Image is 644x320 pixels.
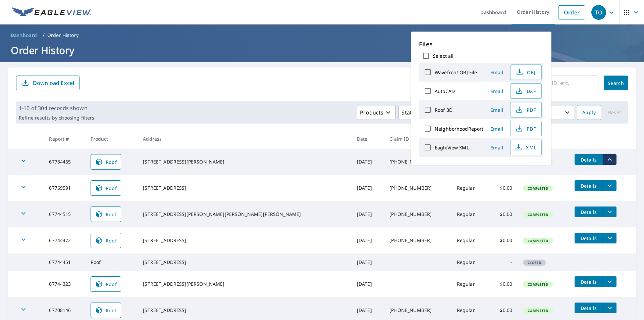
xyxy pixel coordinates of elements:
[435,88,455,94] label: AutoCAD
[609,80,623,86] span: Search
[44,175,85,201] td: 67769591
[488,227,518,254] td: $0.00
[85,254,138,271] td: Roof
[575,233,603,243] button: detailsBtn-67744472
[489,88,505,94] span: Email
[488,254,518,271] td: -
[510,64,542,80] button: OBJ
[451,175,488,201] td: Regular
[91,207,121,222] a: Roof
[603,303,616,313] button: filesDropdownBtn-67708146
[95,184,117,192] span: Roof
[451,227,488,254] td: Regular
[510,121,542,136] button: PDF
[604,76,628,90] button: Search
[384,129,451,149] th: Claim ID
[603,180,616,191] button: filesDropdownBtn-67769591
[12,7,91,17] img: EV Logo
[352,227,384,254] td: [DATE]
[558,5,585,19] a: Order
[433,53,453,59] label: Select all
[352,175,384,201] td: [DATE]
[19,104,94,112] p: 1-10 of 304 records shown
[579,305,599,311] span: Details
[510,83,542,99] button: DXF
[398,105,430,120] button: Status
[95,306,117,314] span: Roof
[8,30,40,41] a: Dashboard
[8,43,636,57] h1: Order History
[44,149,85,175] td: 67784465
[579,235,599,241] span: Details
[143,259,346,266] div: [STREET_ADDRESS]
[143,185,346,191] div: [STREET_ADDRESS]
[524,238,552,243] span: Completed
[8,30,636,41] nav: breadcrumb
[384,149,451,175] td: [PHONE_NUMBER]
[591,5,606,20] div: TO
[515,87,536,95] span: DXF
[515,68,536,76] span: OBJ
[44,271,85,297] td: 67744323
[486,124,507,134] button: Email
[451,271,488,297] td: Regular
[138,129,352,149] th: Address
[352,254,384,271] td: [DATE]
[603,154,616,165] button: filesDropdownBtn-67784465
[360,108,383,117] p: Products
[44,254,85,271] td: 67744451
[488,201,518,227] td: $0.00
[357,105,396,120] button: Products
[95,236,117,244] span: Roof
[510,140,542,155] button: XML
[384,201,451,227] td: [PHONE_NUMBER]
[579,183,599,189] span: Details
[44,201,85,227] td: 67744515
[575,180,603,191] button: detailsBtn-67769591
[143,158,346,165] div: [STREET_ADDRESS][PERSON_NAME]
[435,107,452,113] label: Roof 3D
[579,156,599,163] span: Details
[524,260,545,265] span: Closed
[489,126,505,132] span: Email
[352,201,384,227] td: [DATE]
[486,105,507,115] button: Email
[44,227,85,254] td: 67744472
[143,281,346,287] div: [STREET_ADDRESS][PERSON_NAME]
[489,107,505,113] span: Email
[579,279,599,285] span: Details
[603,276,616,287] button: filesDropdownBtn-67744323
[95,280,117,288] span: Roof
[486,142,507,153] button: Email
[19,115,94,121] p: Refine results by choosing filters
[352,129,384,149] th: Date
[577,105,601,120] button: Apply
[16,76,79,90] button: Download Excel
[384,175,451,201] td: [PHONE_NUMBER]
[47,32,79,39] p: Order History
[451,254,488,271] td: Regular
[575,303,603,313] button: detailsBtn-67708146
[143,237,346,244] div: [STREET_ADDRESS]
[486,86,507,96] button: Email
[91,180,121,196] a: Roof
[43,31,45,39] li: /
[91,276,121,292] a: Roof
[575,154,603,165] button: detailsBtn-67784465
[352,271,384,297] td: [DATE]
[435,69,477,76] label: Wavefront OBJ File
[575,276,603,287] button: detailsBtn-67744323
[510,102,542,118] button: PDF
[85,129,138,149] th: Product
[524,308,552,313] span: Completed
[451,201,488,227] td: Regular
[515,106,536,114] span: PDF
[143,307,346,314] div: [STREET_ADDRESS]
[575,207,603,217] button: detailsBtn-67744515
[95,158,117,166] span: Roof
[582,108,596,117] span: Apply
[352,149,384,175] td: [DATE]
[401,108,418,117] p: Status
[603,207,616,217] button: filesDropdownBtn-67744515
[384,227,451,254] td: [PHONE_NUMBER]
